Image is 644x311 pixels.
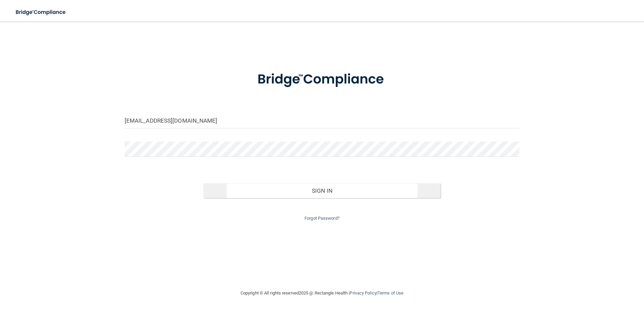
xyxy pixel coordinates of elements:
[350,290,376,296] a: Privacy Policy
[125,113,520,128] input: Email
[378,290,404,296] a: Terms of Use
[199,282,445,304] div: Copyright © All rights reserved 2025 @ Rectangle Health | |
[203,183,441,198] button: Sign In
[244,62,400,97] img: bridge_compliance_login_screen.278c3ca4.svg
[304,216,340,221] a: Forgot Password?
[10,5,72,19] img: bridge_compliance_login_screen.278c3ca4.svg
